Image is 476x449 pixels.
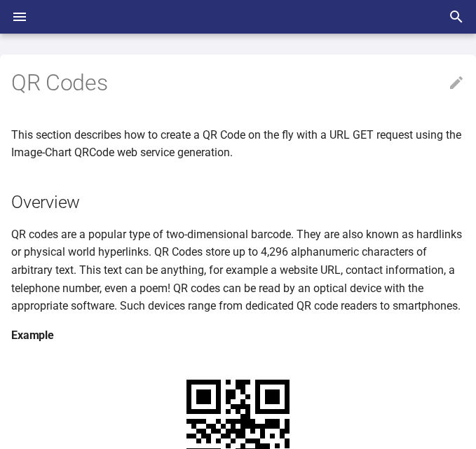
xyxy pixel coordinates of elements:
[11,326,465,345] h4: Example
[11,69,465,98] h1: QR Codes
[11,126,465,162] p: This section describes how to create a QR Code on the fly with a URL GET request using the Image-...
[11,190,465,214] h2: Overview
[11,226,465,315] p: QR codes are a popular type of two-dimensional barcode. They are also known as hardlinks or physi...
